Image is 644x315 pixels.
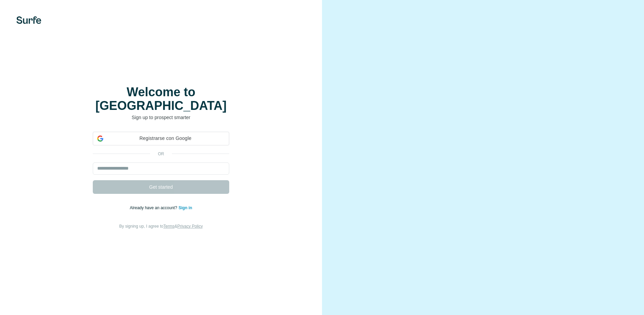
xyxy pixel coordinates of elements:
div: Registrarse con Google [93,132,229,145]
a: Terms [163,224,175,229]
span: Registrarse con Google [106,135,225,142]
img: Surfe's logo [16,16,41,24]
a: Privacy Policy [177,224,203,229]
span: Already have an account? [130,205,179,210]
a: Sign in [178,205,192,210]
span: By signing up, I agree to & [119,224,203,229]
p: Sign up to prospect smarter [93,114,229,121]
h1: Welcome to [GEOGRAPHIC_DATA] [93,85,229,113]
p: or [150,151,172,157]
